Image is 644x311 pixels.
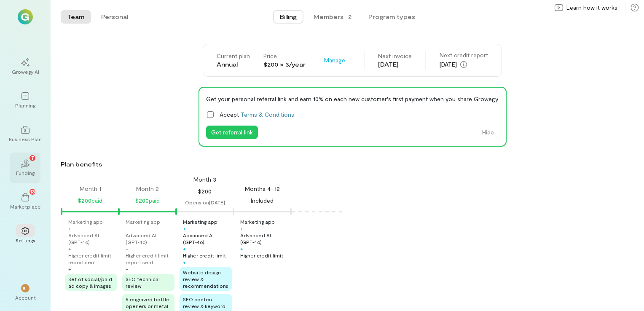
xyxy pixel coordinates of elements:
div: Funding [16,169,35,176]
a: Marketplace [10,186,40,217]
div: $200 × 3/year [263,60,306,69]
div: Next invoice [378,52,412,60]
div: + [126,245,129,252]
div: Next credit report [440,51,488,59]
div: Opens on [DATE] [185,199,225,206]
div: Members · 2 [314,13,352,21]
div: Higher credit limit [240,252,283,259]
div: + [126,225,129,232]
div: $200 paid [135,196,160,206]
span: SEO technical review [126,276,160,289]
div: Higher credit limit report sent [68,252,117,265]
div: Annual [217,60,250,69]
div: Advanced AI (GPT‑4o) [240,232,289,245]
div: Advanced AI (GPT‑4o) [68,232,117,245]
div: Month 1 [80,185,101,193]
div: Higher credit limit [183,252,226,259]
a: Planning [10,85,40,115]
div: Business Plan [9,136,42,142]
div: Current plan [217,52,250,60]
span: Learn how it works [566,3,617,12]
div: Marketing app [68,218,103,225]
div: + [68,225,71,232]
span: Set of social/paid ad copy & images [68,276,112,289]
div: + [240,245,243,252]
div: + [126,265,129,272]
button: Program types [362,10,422,24]
div: Included [251,196,274,206]
button: Billing [273,10,303,24]
a: Business Plan [10,119,40,149]
div: + [183,225,186,232]
div: + [68,245,71,252]
div: + [183,259,186,265]
div: Marketing app [126,218,160,225]
div: Account [15,294,36,301]
div: Higher credit limit report sent [126,252,174,265]
button: Get referral link [206,126,258,139]
div: + [240,225,243,232]
button: Personal [94,10,135,24]
a: Growegy AI [10,51,40,82]
span: 13 [30,188,35,195]
div: Settings [16,237,35,244]
div: Get your personal referral link and earn 10% on each new customer's first payment when you share ... [206,94,499,103]
div: Month 3 [193,175,216,184]
button: Members · 2 [307,10,358,24]
span: Billing [280,13,297,21]
button: Team [61,10,91,24]
a: Terms & Conditions [241,111,294,118]
div: + [183,245,186,252]
div: Month 2 [136,185,159,193]
div: Months 4–12 [245,185,280,193]
div: Advanced AI (GPT‑4o) [183,232,232,245]
div: $200 paid [78,196,102,206]
div: Marketing app [240,218,275,225]
span: Website design review & recommendations [183,269,228,289]
div: Marketplace [10,203,41,210]
div: Advanced AI (GPT‑4o) [126,232,174,245]
div: Price [263,52,306,60]
div: Plan benefits [61,160,641,169]
span: Accept [220,110,294,119]
div: Growegy AI [12,68,39,75]
div: [DATE] [440,59,488,70]
div: Marketing app [183,218,217,225]
div: $200 [198,186,212,196]
a: Funding [10,153,40,183]
button: Manage [319,54,350,67]
span: Manage [324,56,345,64]
div: [DATE] [378,60,412,69]
div: Planning [15,102,35,109]
span: 7 [31,154,34,161]
div: + [68,265,71,272]
button: Hide [477,126,499,139]
a: Settings [10,220,40,250]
